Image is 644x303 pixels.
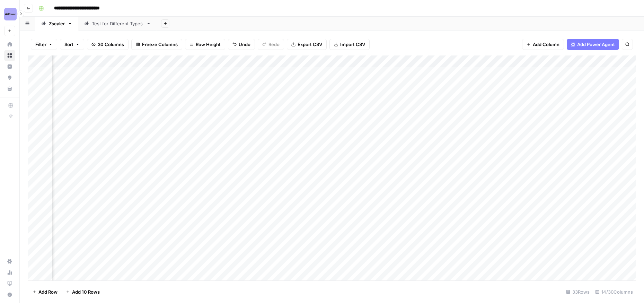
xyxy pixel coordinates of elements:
[4,8,17,20] img: Power Digital Logo
[4,83,15,94] a: Your Data
[4,6,15,23] button: Workspace: Power Digital
[268,41,280,48] span: Redo
[4,50,15,61] a: Browse
[533,41,559,48] span: Add Column
[4,72,15,83] a: Opportunities
[4,256,15,267] a: Settings
[4,267,15,278] a: Usage
[522,39,564,50] button: Add Column
[28,286,62,297] button: Add Row
[4,61,15,72] a: Insights
[196,41,221,48] span: Row Height
[592,286,636,297] div: 14/30 Columns
[228,39,255,50] button: Undo
[577,41,615,48] span: Add Power Agent
[62,286,104,297] button: Add 10 Rows
[72,288,100,295] span: Add 10 Rows
[185,39,225,50] button: Row Height
[329,39,370,50] button: Import CSV
[87,39,129,50] button: 30 Columns
[60,39,84,50] button: Sort
[35,41,46,48] span: Filter
[142,41,178,48] span: Freeze Columns
[31,39,57,50] button: Filter
[4,289,15,300] button: Help + Support
[92,20,143,27] div: Test for Different Types
[340,41,365,48] span: Import CSV
[38,288,58,295] span: Add Row
[298,41,322,48] span: Export CSV
[287,39,327,50] button: Export CSV
[567,39,619,50] button: Add Power Agent
[78,17,157,31] a: Test for Different Types
[563,286,592,297] div: 33 Rows
[64,41,73,48] span: Sort
[239,41,250,48] span: Undo
[258,39,284,50] button: Redo
[35,17,78,31] a: Zscaler
[98,41,124,48] span: 30 Columns
[49,20,65,27] div: Zscaler
[4,278,15,289] a: Learning Hub
[131,39,182,50] button: Freeze Columns
[4,39,15,50] a: Home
